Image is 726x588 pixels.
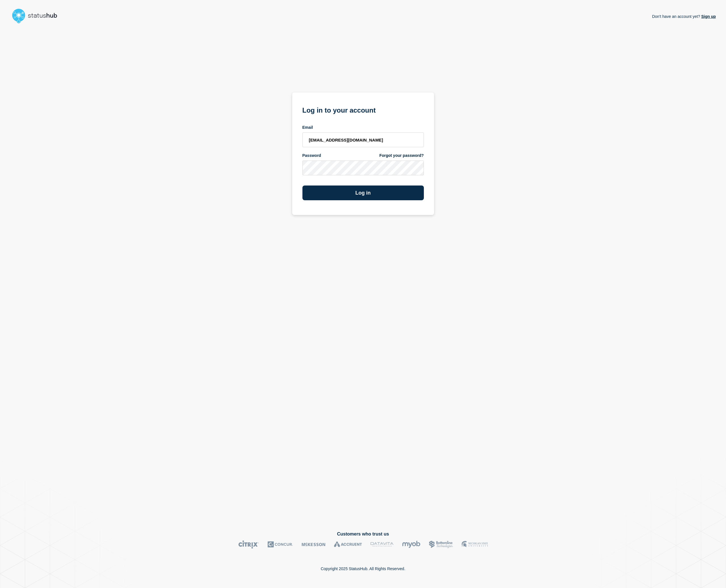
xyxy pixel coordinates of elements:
[334,540,362,549] img: Accruent logo
[268,540,293,549] img: Concur logo
[462,540,488,549] img: MSU logo
[238,540,259,549] img: Citrix logo
[379,153,424,158] a: Forgot your password?
[371,540,393,549] img: DataVita logo
[302,125,313,130] span: Email
[302,153,321,158] span: Password
[302,161,424,175] input: password input
[429,540,453,549] img: Bottomline logo
[652,10,716,23] p: Don't have an account yet?
[402,540,420,549] img: myob logo
[302,132,424,147] input: email input
[321,566,405,571] p: Copyright 2025 StatusHub. All Rights Reserved.
[302,104,424,115] h1: Log in to your account
[302,186,424,200] button: Log in
[10,532,716,537] h2: Customers who trust us
[700,14,716,19] a: Sign up
[302,540,325,549] img: McKesson logo
[10,7,64,25] img: StatusHub logo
